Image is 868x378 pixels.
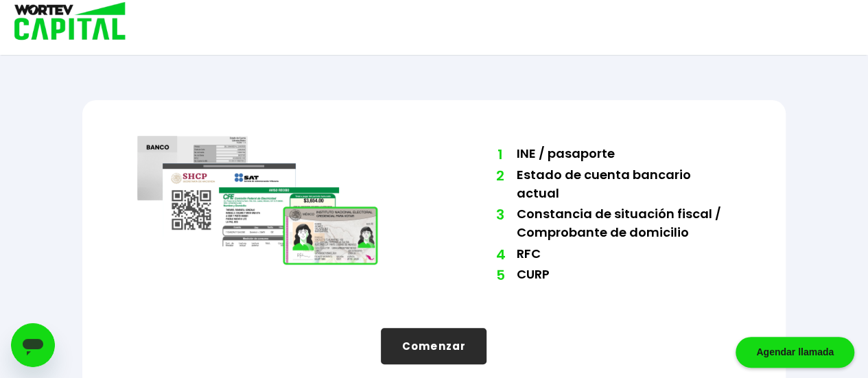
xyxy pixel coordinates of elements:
li: CURP [516,265,730,286]
li: INE / pasaporte [516,144,730,165]
span: 4 [495,244,502,265]
iframe: Botón para iniciar la ventana de mensajería [11,323,55,367]
span: 2 [495,165,502,186]
li: Estado de cuenta bancario actual [516,165,730,205]
li: RFC [516,244,730,265]
span: 3 [495,204,502,225]
span: 1 [495,144,502,165]
span: 5 [495,265,502,285]
li: Constancia de situación fiscal / Comprobante de domicilio [516,204,730,244]
button: Comenzar [381,328,486,364]
div: Agendar llamada [736,337,854,368]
